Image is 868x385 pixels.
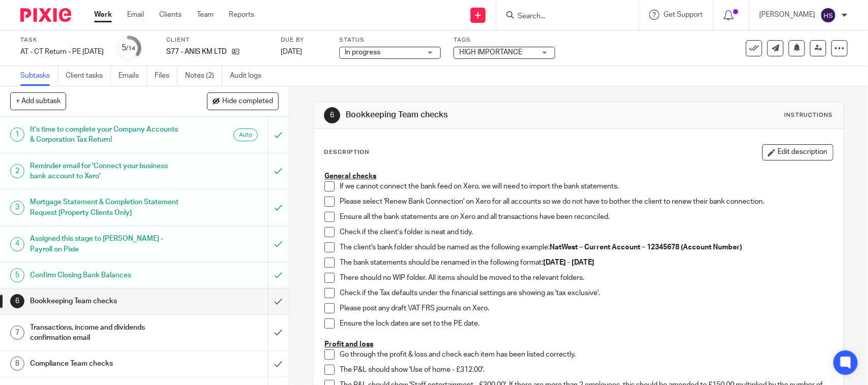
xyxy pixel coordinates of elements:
span: Hide completed [222,98,273,106]
a: Client tasks [66,66,111,86]
p: The client's bank folder should be named as the following example: [340,242,832,252]
a: Emails [118,66,147,86]
div: 7 [10,326,24,340]
p: Check if the Tax defaults under the financial settings are showing as 'tax exclusive'. [340,288,832,298]
h1: Compliance Team checks [30,356,182,371]
p: If we cannot connect the bank feed on Xero, we will need to import the bank statements. [340,181,832,191]
input: Search [517,12,608,21]
label: Task [20,36,104,44]
p: The bank statements should be renamed in the following format: [340,258,832,268]
div: 5 [10,268,24,282]
h1: Confirm Closing Bank Balances [30,268,182,283]
img: svg%3E [820,7,836,23]
label: Status [339,36,441,44]
button: Hide completed [207,92,279,110]
button: + Add subtask [10,92,66,110]
div: Auto [233,129,258,141]
a: Reports [229,10,254,20]
a: Audit logs [230,66,269,86]
div: 8 [10,357,24,371]
p: Please select 'Renew Bank Connection' on Xero for all accounts so we do not have to bother the cl... [340,197,832,207]
strong: NatWest – Current Account – 12345678 (Account Number) [550,244,742,251]
h1: Reminder email for 'Connect your business bank account to Xero' [30,158,182,184]
label: Tags [454,36,555,44]
h1: Bookkeeping Team checks [346,110,601,120]
a: Notes (2) [185,66,222,86]
p: The P&L should show 'Use of home - £312.00'. [340,365,832,375]
strong: [DATE] - [DATE] [543,259,594,266]
div: 4 [10,237,24,251]
p: Please post any draft VAT FRS journals on Xero. [340,303,832,313]
u: General checks [324,173,376,180]
span: Get Support [664,11,703,18]
span: HIGH IMPORTANCE [459,49,522,56]
h1: Mortgage Statement & Completion Statement Request [Property Clients Only] [30,195,182,220]
div: Instructions [785,111,833,119]
button: Edit description [762,144,833,161]
span: In progress [345,49,380,56]
u: Profit and loss [324,341,373,348]
a: Team [197,10,214,20]
p: There should no WIP folder. All items should be moved to the relevant folders. [340,273,832,283]
a: Email [127,10,144,20]
h1: Transactions, income and dividends confirmation email [30,320,182,346]
p: Go through the profit & loss and check each item has been listed correctly. [340,349,832,360]
div: AT - CT Return - PE 31-07-2025 [20,47,104,57]
p: [PERSON_NAME] [759,10,815,20]
div: 2 [10,164,24,178]
label: Due by [281,36,326,44]
div: 5 [122,42,136,54]
div: 1 [10,127,24,142]
div: 6 [10,294,24,308]
p: Ensure all the bank statements are on Xero and all transactions have been reconciled. [340,212,832,222]
a: Subtasks [20,66,58,86]
a: Clients [159,10,182,20]
h1: Bookkeeping Team checks [30,294,182,309]
div: AT - CT Return - PE [DATE] [20,47,104,57]
a: Work [94,10,112,20]
div: 3 [10,201,24,215]
small: /14 [127,46,136,51]
p: Ensure the lock dates are set to the PE date. [340,318,832,329]
h1: Assigned this stage to [PERSON_NAME] - Payroll on Pixie [30,231,182,257]
p: Description [324,148,369,156]
span: [DATE] [281,48,302,55]
p: Check if the client’s folder is neat and tidy. [340,227,832,237]
p: S77 - ANIS KM LTD [166,47,227,57]
h1: It's time to complete your Company Accounts & Corporation Tax Return! [30,122,182,148]
a: Files [155,66,177,86]
div: 6 [324,107,340,123]
label: Client [166,36,268,44]
img: Pixie [20,8,71,22]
